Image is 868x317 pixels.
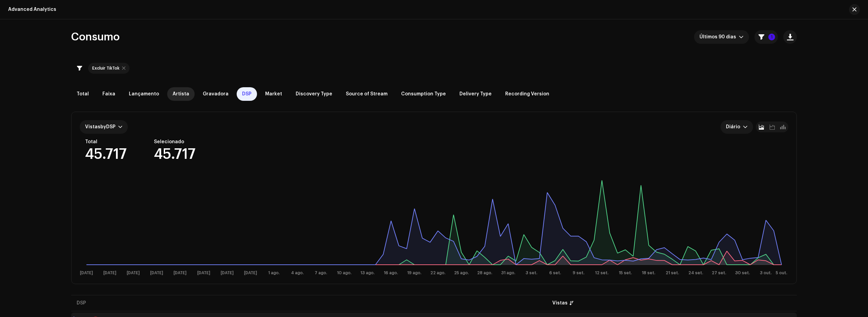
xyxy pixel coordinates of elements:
text: [DATE] [103,271,116,275]
span: Recording Version [505,91,549,97]
span: DSP [242,91,252,97]
text: 18 set. [642,271,655,275]
span: Artista [173,91,189,97]
div: Total [85,139,127,145]
div: dropdown trigger [743,120,748,134]
text: 5 out. [776,271,787,275]
text: 25 ago. [454,271,469,275]
text: [DATE] [127,271,140,275]
p-badge: 1 [768,34,775,40]
span: Faixa [102,91,115,97]
span: Source of Stream [346,91,388,97]
span: Consumo [71,30,120,44]
span: Consumption Type [401,91,446,97]
text: 7 ago. [315,271,327,275]
span: Discovery Type [296,91,332,97]
div: dropdown trigger [739,30,744,44]
text: 21 set. [666,271,679,275]
span: Delivery Type [459,91,492,97]
text: 1 ago. [268,271,280,275]
text: 15 set. [619,271,632,275]
text: 16 ago. [384,271,398,275]
span: Diário [726,120,743,134]
text: 10 ago. [337,271,352,275]
text: 13 ago. [360,271,375,275]
span: Vistas DSP [85,125,116,129]
text: [DATE] [244,271,257,275]
text: [DATE] [174,271,186,275]
text: 4 ago. [291,271,304,275]
text: [DATE] [197,271,210,275]
text: [DATE] [221,271,234,275]
text: 3 set. [526,271,537,275]
span: Lançamento [129,91,159,97]
text: 12 set. [595,271,609,275]
text: 28 ago. [477,271,492,275]
div: Selecionado [154,139,196,145]
text: 9 set. [573,271,585,275]
span: Market [265,91,282,97]
text: 19 ago. [407,271,421,275]
button: 1 [754,30,778,44]
text: 6 set. [549,271,561,275]
text: 22 ago. [430,271,446,275]
text: 31 ago. [501,271,515,275]
text: 27 set. [712,271,726,275]
text: 24 set. [688,271,703,275]
span: Últimos 90 dias [699,30,739,44]
text: 30 set. [735,271,750,275]
text: 3 out. [760,271,772,275]
div: Excluir TikTok [92,66,119,71]
text: [DATE] [150,271,163,275]
span: Gravadora [203,91,229,97]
